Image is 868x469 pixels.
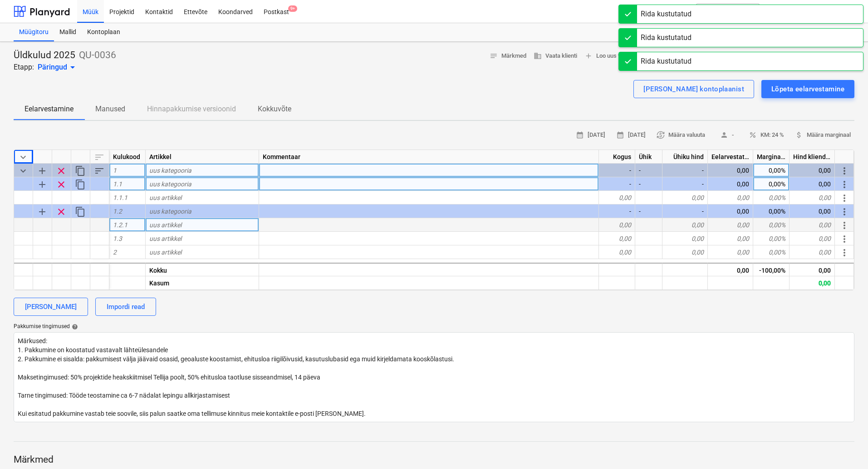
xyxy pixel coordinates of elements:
[490,51,526,61] span: Märkmed
[839,220,850,231] span: Rohkem toiminguid
[113,194,128,201] span: 1.1.1
[149,221,181,229] span: uus artikkel
[839,193,850,204] span: Rohkem toiminguid
[613,128,649,142] button: [DATE]
[839,234,850,244] span: Rohkem toiminguid
[56,206,67,217] span: Eemalda rida
[576,131,584,139] span: calendar_month
[584,51,640,61] span: Loo uus versioon
[14,298,88,316] button: [PERSON_NAME]
[530,49,581,63] button: Vaata klienti
[113,249,117,256] span: 2
[113,221,128,229] span: 1.2.1
[839,206,850,217] span: Rohkem toiminguid
[572,128,609,142] button: [DATE]
[95,104,125,115] p: Manused
[790,177,835,191] div: 0,00
[795,130,851,140] span: Määra marginaal
[258,104,291,115] p: Kokkuvõte
[715,49,785,63] button: Kustuta eelarvestus
[599,205,635,218] div: -
[708,205,753,218] div: 0,00
[662,245,708,259] div: 0,00
[790,245,835,259] div: 0,00
[712,128,741,142] button: -
[581,49,644,63] button: Loo uus versioon
[753,177,790,191] div: 0,00%
[149,235,181,242] span: uus artikkel
[113,208,122,215] span: 1.2
[753,263,790,276] div: -100,00%
[790,218,835,232] div: 0,00
[599,245,635,259] div: 0,00
[823,425,868,469] div: Vestlusvidin
[146,276,259,290] div: Kasum
[753,150,790,164] div: Marginaal, %
[14,23,54,41] a: Müügitoru
[14,49,75,62] p: Üldkulud 2025
[635,164,662,177] div: -
[657,130,705,140] span: Määra valuuta
[95,298,156,316] button: Impordi read
[745,128,788,142] button: KM: 24 %
[785,49,854,63] button: Lae pakkumine alla
[14,454,854,466] p: Märkmed
[653,128,709,142] button: Määra valuuta
[599,232,635,245] div: 0,00
[616,130,646,140] span: [DATE]
[599,218,635,232] div: 0,00
[790,232,835,245] div: 0,00
[791,128,854,142] button: Määra marginaal
[635,150,662,164] div: Ühik
[708,263,753,276] div: 0,00
[718,51,782,61] span: Kustuta eelarvestus
[490,52,498,60] span: notes
[839,179,850,190] span: Rohkem toiminguid
[708,177,753,191] div: 0,00
[790,191,835,205] div: 0,00
[534,52,542,60] span: business
[789,51,851,61] span: Lae pakkumine alla
[708,164,753,177] div: 0,00
[14,332,854,422] textarea: Märkused: 1. Pakkumine on koostatud vastavalt lähteülesandele 2. Pakkumine ei sisalda: pakkumises...
[75,165,86,176] span: Dubleeri kategooriat
[633,80,754,98] button: [PERSON_NAME] kontoplaanist
[753,232,790,245] div: 0,00%
[54,23,82,41] a: Mallid
[14,323,854,330] div: Pakkumise tingimused
[67,62,78,73] span: arrow_drop_down
[790,150,835,164] div: Hind kliendile
[109,150,146,164] div: Kulukood
[641,32,691,43] div: Rida kustutatud
[753,218,790,232] div: 0,00%
[584,52,593,60] span: add
[662,177,708,191] div: -
[641,9,691,20] div: Rida kustutatud
[616,131,624,139] span: calendar_month
[70,324,78,330] span: help
[18,152,29,163] span: Ahenda kõik kategooriad
[259,150,599,164] div: Kommentaar
[839,247,850,258] span: Rohkem toiminguid
[149,180,191,188] span: uus kategooria
[839,165,850,176] span: Rohkem toiminguid
[708,232,753,245] div: 0,00
[146,263,259,276] div: Kokku
[662,164,708,177] div: -
[56,179,67,190] span: Eemalda rida
[25,104,74,115] p: Eelarvestamine
[486,49,530,63] button: Märkmed
[75,179,86,190] span: Dubleeri kategooriat
[146,150,259,164] div: Artikkel
[749,130,784,140] span: KM: 24 %
[107,301,145,313] div: Impordi read
[662,218,708,232] div: 0,00
[576,130,605,140] span: [DATE]
[662,191,708,205] div: 0,00
[708,245,753,259] div: 0,00
[823,425,868,469] iframe: Chat Widget
[635,205,662,218] div: -
[79,49,116,62] p: QU-0036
